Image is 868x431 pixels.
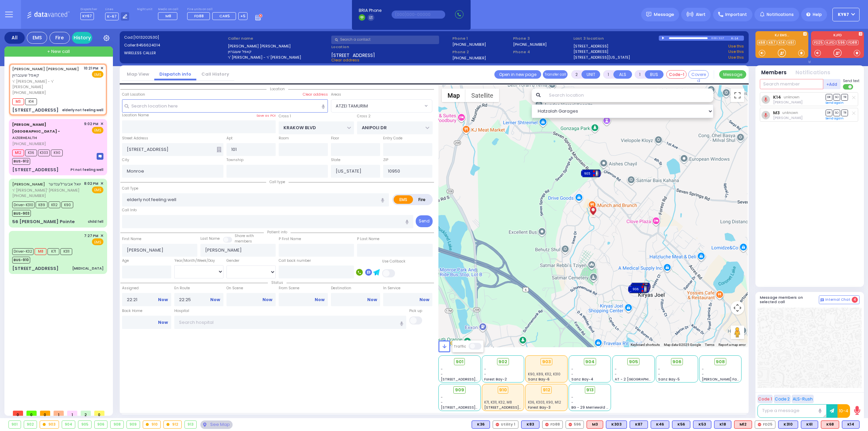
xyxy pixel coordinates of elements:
a: K61 [787,40,795,45]
a: K14 [777,40,786,45]
label: State [331,157,340,163]
span: EMS [92,71,103,78]
span: K-67 [105,13,119,20]
a: Now [158,297,168,303]
a: [STREET_ADDRESS][US_STATE] [573,55,630,60]
span: - [571,372,573,377]
label: Caller: [124,42,225,48]
a: [STREET_ADDRESS] [573,43,608,49]
label: [PHONE_NUMBER] [452,42,486,47]
span: ✕ [100,65,103,71]
div: BLS [630,420,648,429]
label: Destination [331,286,380,291]
span: Internal Chat [825,297,850,302]
span: M3 [12,98,24,105]
div: [STREET_ADDRESS] [12,107,59,114]
span: 9:02 PM [84,121,98,126]
span: 908 [716,358,725,365]
span: FD88 [194,13,204,19]
span: קאפל שענברוין [12,72,39,78]
span: [STREET_ADDRESS] [331,52,375,57]
input: Search hospital [174,316,407,329]
span: Sanz Bay-4 [571,377,593,382]
span: [STREET_ADDRESS][PERSON_NAME] [441,377,505,382]
span: Alert [696,12,706,18]
a: Use this [728,43,744,49]
button: ALS-Rush [792,395,814,403]
div: Year/Month/Week/Day [174,258,223,263]
span: Berish Schonbrun [773,100,803,105]
label: Clear address [303,92,328,97]
span: - [702,367,704,372]
div: BLS [521,420,539,429]
label: Lines [105,7,130,12]
img: message-box.svg [97,153,103,160]
img: comment-alt.png [821,298,824,302]
div: BLS [606,420,627,429]
div: BLS [842,420,860,429]
img: client-location.gif [588,203,598,219]
div: elderly not feeling well [62,107,103,113]
button: Code-1 [666,70,687,79]
div: 902 [630,281,651,292]
span: K36 [25,150,37,156]
span: K90, K89, K112, K310 [528,372,560,377]
label: From Scene [279,286,328,291]
div: ALS [821,420,839,429]
label: Apt [226,136,233,141]
span: ATZEI TAMURIM [336,103,368,110]
span: 909 [455,387,464,393]
span: - [441,372,443,377]
div: 913 [185,421,197,428]
label: Location [331,44,450,50]
span: unknown [782,110,798,115]
label: Dispatcher [80,7,97,12]
span: 906 [672,358,682,365]
div: 912 [164,421,181,428]
a: M3 [773,110,780,115]
button: Internal Chat 4 [819,295,860,304]
span: Location [267,86,288,92]
span: Notifications [767,12,794,18]
a: Send again [826,101,844,105]
a: K14 [773,95,781,100]
span: K90 [61,201,73,208]
span: [PERSON_NAME] Farm [702,377,742,382]
span: 0 [40,411,50,416]
span: Sanz Bay-5 [658,377,680,382]
a: Use this [728,49,744,55]
a: Now [210,297,220,303]
div: 912 [541,386,552,394]
label: [PERSON_NAME] [PERSON_NAME] [228,43,329,49]
a: Map View [122,71,154,77]
span: - [658,367,660,372]
span: DR [826,110,832,116]
label: Call Type [122,186,138,191]
div: Fire [50,32,70,44]
span: 905 [629,358,638,365]
span: Important [725,12,747,18]
div: 903 [540,358,552,366]
span: Patient info [264,230,291,235]
div: 902 [24,421,37,428]
a: Now [262,297,272,303]
button: +Add [823,79,841,89]
a: AIZERHEALTH [12,122,60,140]
span: ✕ [100,233,103,239]
span: 1 [67,411,77,416]
div: 903 [40,421,59,428]
a: [PERSON_NAME] [12,181,45,187]
span: 902 [498,358,507,365]
span: EMS [92,187,103,193]
label: Medic on call [158,7,179,12]
a: FD88 [847,40,859,45]
span: M8 [165,13,171,19]
span: M8 [35,248,46,255]
div: 901 [9,421,21,428]
label: Age [122,258,129,263]
span: - [571,367,573,372]
div: 909 [127,421,140,428]
span: 4 [852,297,858,303]
span: 913 [586,387,594,393]
div: EMS [27,32,47,44]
